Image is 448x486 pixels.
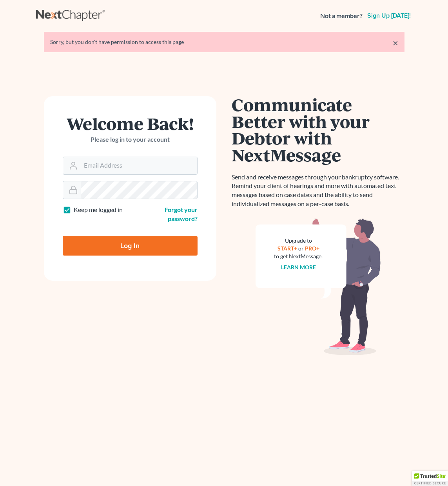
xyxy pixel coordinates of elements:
[63,115,198,132] h1: Welcome Back!
[366,13,412,19] a: Sign up [DATE]!
[278,245,297,252] a: START+
[274,237,323,245] div: Upgrade to
[412,471,448,486] div: TrustedSite Certified
[63,135,198,144] p: Please log in to your account
[50,38,398,46] div: Sorry, but you don't have permission to access this page
[305,245,319,252] a: PRO+
[320,11,363,20] strong: Not a member?
[165,206,198,222] a: Forgot your password?
[298,245,304,252] span: or
[232,96,404,163] h1: Communicate Better with your Debtor with NextMessage
[274,252,323,260] div: to get NextMessage.
[256,218,381,355] img: nextmessage_bg-59042aed3d76b12b5cd301f8e5b87938c9018125f34e5fa2b7a6b67550977c72.svg
[393,38,398,48] a: ×
[281,264,316,270] a: Learn more
[232,173,404,208] p: Send and receive messages through your bankruptcy software. Remind your client of hearings and mo...
[63,236,198,256] input: Log In
[74,205,123,214] label: Keep me logged in
[81,157,197,174] input: Email Address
